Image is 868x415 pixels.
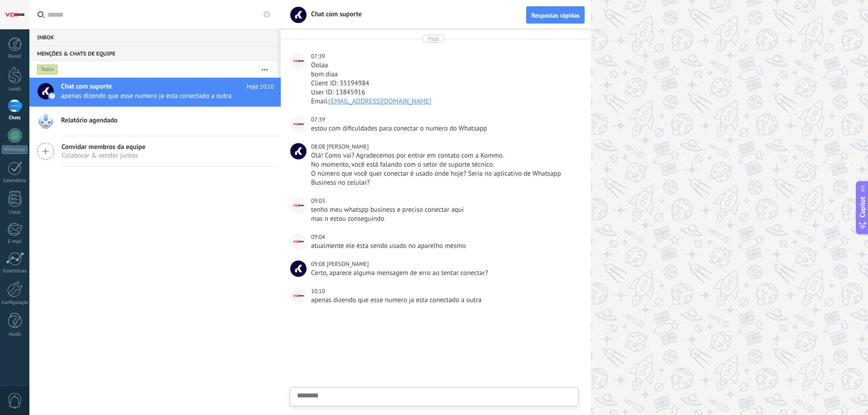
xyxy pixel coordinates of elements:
[311,196,326,205] div: 09:03
[329,97,431,106] a: [EMAIL_ADDRESS][DOMAIN_NAME]
[61,151,146,160] span: Colaborar & vender juntos
[311,151,577,160] div: Olá! Como vai? Agradecemos por entrar em contato com a Kommo.
[290,261,307,277] span: Jordana H
[29,107,281,136] a: Relatório agendado
[61,116,118,125] span: Relatório agendado
[311,269,577,278] div: Certo, aparece alguma mensagem de erro ao tentar conectar?
[311,160,577,169] div: No momento, você está falando com o setor de suporte técnico.
[290,233,307,250] span: VDI Company
[306,10,362,19] span: Chat com suporte
[290,53,307,69] span: VDI Company
[311,61,577,70] div: Oolaa
[61,92,257,100] span: apenas dizendo que esse numero ja esta conectado a outra
[2,115,28,121] div: Chats
[2,178,28,184] div: Calendário
[311,97,577,106] div: Email:
[531,12,580,19] span: Respostas rápidas
[2,54,28,60] div: Painel
[326,143,368,150] span: Jordana H
[290,143,307,159] span: Jordana H
[311,242,577,251] div: atualmente ele ésta sendo usado no aparelho mesmo
[311,79,577,88] div: Client ID: 35194984
[29,29,278,45] div: Inbox
[311,88,577,97] div: User ID: 13845916
[311,52,326,61] div: 07:39
[61,82,112,91] span: Chat com suporte
[290,288,307,304] span: VDI Company
[311,296,577,305] div: apenas dizendo que esse numero ja esta conectado a outra
[2,86,28,92] div: Leads
[255,61,274,78] button: Mais
[2,300,28,306] div: Configurações
[311,205,577,214] div: tenho meu whatspp business e preciso conectar aqui
[2,239,28,245] div: E-mail
[311,287,326,296] div: 10:10
[37,64,58,75] div: Todos
[311,260,326,269] div: 09:08
[247,82,274,91] span: Hoje 10:10
[311,70,577,79] div: bom diaa
[311,169,577,187] div: O número que você quer conectar é usado onde hoje? Seria no aplicativo de Whatsapp Business no ce...
[311,233,326,242] div: 09:04
[290,197,307,214] span: VDI Company
[326,260,368,268] span: Jordana H
[290,116,307,132] span: VDI Company
[2,210,28,215] div: Listas
[526,6,585,23] button: Respostas rápidas
[311,142,326,151] div: 08:08
[2,145,28,154] div: WhatsApp
[2,331,28,337] div: Ajuda
[858,196,867,217] span: Copilot
[311,124,577,133] div: estou com dificuldades para conectar o numero do Whatsapp
[61,143,146,151] span: Convidar membros da equipe
[2,268,28,274] div: Estatísticas
[29,78,281,107] a: Chat com suporte Hoje 10:10 apenas dizendo que esse numero ja esta conectado a outra
[311,214,577,224] div: mas n estou conseguindo
[428,35,439,42] div: Hoje
[29,45,278,61] div: Menções & Chats de equipe
[311,115,326,124] div: 07:39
